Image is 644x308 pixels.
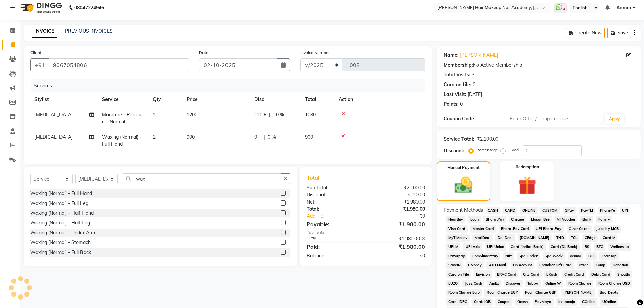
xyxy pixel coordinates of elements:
[102,134,142,147] span: Waxing (Normal) - Full Hand
[568,252,583,260] span: Venmo
[495,270,518,278] span: BRAC Card
[366,252,430,259] div: ₹0
[123,173,281,184] input: Search or Scan
[620,207,630,214] span: UPI
[444,81,471,88] div: Card on file:
[511,261,534,269] span: On Account
[516,164,539,170] label: Redemption
[30,200,88,207] div: Waxing (Normal) - Full Leg
[463,243,482,251] span: UPI Axis
[486,261,508,269] span: ATH Movil
[366,206,430,213] div: ₹1,980.00
[49,58,189,71] input: Search by Name/Mobile/Email/Code
[30,210,94,217] div: Waxing (Normal) - Half Hand
[503,252,514,260] span: Nift
[566,280,593,287] span: Room Charge
[593,261,607,269] span: Comp
[269,111,270,118] span: |
[302,184,366,191] div: Sub Total:
[476,147,498,153] label: Percentage
[554,234,566,242] span: THD
[582,243,592,251] span: RS
[98,92,149,107] th: Service
[302,213,376,220] a: Add Tip
[447,165,480,171] label: Manual Payment
[187,112,197,118] span: 1200
[305,112,316,118] span: 1080
[577,261,591,269] span: Trade
[307,174,322,181] span: Total
[30,239,91,246] div: Waxing (Normal) - Stomach
[444,101,459,108] div: Points:
[302,191,366,198] div: Discount:
[485,243,506,251] span: UPI Union
[302,206,366,213] div: Total:
[529,216,552,223] span: MosamBee
[508,147,519,153] label: Fixed
[446,298,469,306] span: Card: IDFC
[517,252,540,260] span: Spa Finder
[608,243,631,251] span: Wellnessta
[301,92,335,107] th: Total
[366,184,430,191] div: ₹2,100.00
[335,92,425,107] th: Action
[32,25,57,38] a: INVOICE
[34,112,73,118] span: [MEDICAL_DATA]
[30,219,90,227] div: Waxing (Normal) - Half Leg
[537,261,574,269] span: Chamber Gift Card
[487,280,501,287] span: AmEx
[444,147,464,155] div: Discount:
[543,280,564,287] span: Online W
[580,298,597,306] span: COnline
[199,50,208,56] label: Date
[474,270,492,278] span: Envision
[472,234,493,242] span: MariDeal
[302,198,366,206] div: Net:
[449,175,478,195] img: _cash.svg
[540,207,560,214] span: CUSTOM
[562,270,587,278] span: Credit Card
[472,298,493,306] span: Card: IOB
[523,289,558,297] span: Room Charge GBP
[586,252,597,260] span: BFL
[102,112,143,125] span: Manicure - Pedicure - Normal
[470,252,500,260] span: Complimentary
[446,234,470,242] span: MyT Money
[525,280,541,287] span: Tabby
[444,91,466,98] div: Last Visit:
[446,216,466,223] span: NearBuy
[30,229,95,236] div: Waxing (Normal) - Under Arm
[34,134,73,140] span: [MEDICAL_DATA]
[444,115,507,122] div: Coupon Code
[444,62,473,69] div: Membership:
[149,92,183,107] th: Qty
[444,52,459,59] div: Name:
[307,230,425,235] div: Payments
[600,234,617,242] span: Card M
[254,134,261,141] span: 0 F
[302,235,366,242] div: GPay
[444,71,470,78] div: Total Visits:
[521,270,542,278] span: City Card
[446,280,460,287] span: LUZO
[555,216,578,223] span: MI Voucher
[515,298,530,306] span: Gcash
[30,58,49,71] button: +91
[533,298,554,306] span: PayMaya
[446,225,468,233] span: Visa Card
[495,234,515,242] span: DefiDeal
[444,136,474,143] div: Service Total:
[556,298,577,306] span: Instamojo
[30,190,92,197] div: Waxing (Normal) - Full Hand
[302,252,366,259] div: Balance :
[596,280,632,287] span: Room Charge USD
[594,243,605,251] span: BTC
[446,252,468,260] span: Razorpay
[273,111,284,118] span: 10 %
[607,28,631,38] button: Save
[561,289,595,297] span: [PERSON_NAME]
[486,207,500,214] span: CASH
[305,134,313,140] span: 900
[377,213,430,220] div: ₹0
[616,4,631,11] span: Admin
